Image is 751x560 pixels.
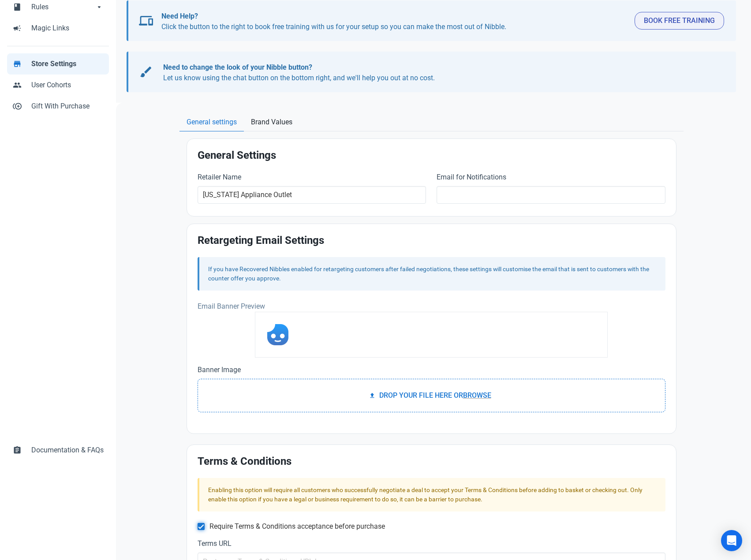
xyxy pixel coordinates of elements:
[198,149,665,161] h2: General Settings
[187,117,237,127] span: General settings
[31,101,104,112] span: Gift With Purchase
[251,117,292,127] span: Brand Values
[31,59,104,69] span: Store Settings
[31,80,104,90] span: User Cohorts
[635,12,724,30] button: Book Free Training
[198,235,665,246] h2: Retargeting Email Settings
[375,387,494,404] label: Drop your file here or
[13,80,22,89] span: people
[139,14,153,28] span: devices
[31,23,104,34] span: Magic Links
[208,265,656,283] div: If you have Recovered Nibbles enabled for retargeting customers after failed negotiations, these ...
[644,15,715,26] span: Book Free Training
[198,172,426,183] label: Retailer Name
[198,365,665,375] label: Banner Image
[13,445,22,454] span: assignment
[161,11,628,32] p: Click the button to the right to book free training with us for your setup so you can make the mo...
[463,391,491,399] span: Browse
[205,522,385,531] span: Require Terms & Conditions acceptance before purchase
[161,12,198,20] b: Need Help?
[7,18,109,39] a: campaignMagic Links
[7,53,109,75] a: storeStore Settings
[198,455,665,467] h2: Terms & Conditions
[13,59,22,67] span: store
[198,301,665,312] p: Email Banner Preview
[13,2,22,11] span: book
[163,62,716,83] p: Let us know using the chat button on the bottom right, and we'll help you out at no cost.
[7,96,109,117] a: control_point_duplicateGift With Purchase
[208,485,656,504] div: Enabling this option will require all customers who successfully negotiate a deal to accept your ...
[95,2,104,11] span: arrow_drop_down
[13,23,22,32] span: campaign
[7,75,109,96] a: peopleUser Cohorts
[198,538,665,549] label: Terms URL
[31,2,95,12] span: Rules
[31,445,104,455] span: Documentation & FAQs
[13,101,22,110] span: control_point_duplicate
[139,65,153,79] span: brush
[163,63,312,71] b: Need to change the look of your Nibble button?
[7,440,109,461] a: assignmentDocumentation & FAQs
[437,172,665,183] label: Email for Notifications
[721,530,742,551] div: Open Intercom Messenger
